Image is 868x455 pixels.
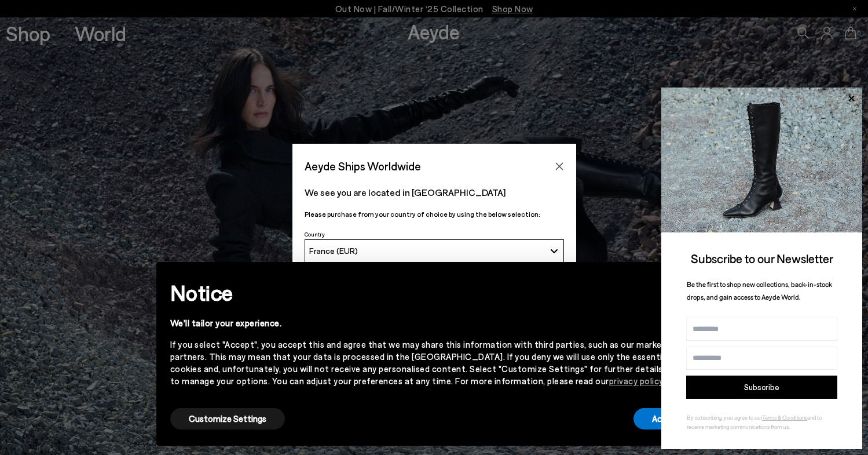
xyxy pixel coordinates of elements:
a: Terms & Conditions [762,414,807,421]
p: We see you are located in [GEOGRAPHIC_DATA] [305,185,564,199]
span: By subscribing, you agree to our [687,414,762,421]
img: 2a6287a1333c9a56320fd6e7b3c4a9a9.jpg [661,88,862,232]
button: Accept [633,408,698,429]
div: If you select "Accept", you accept this and agree that we may share this information with third p... [170,338,680,387]
span: Aeyde Ships Worldwide [305,156,421,176]
span: France (EUR) [309,246,358,256]
h2: Notice [170,278,680,308]
p: Please purchase from your country of choice by using the below selection: [305,209,564,220]
div: We'll tailor your experience. [170,317,680,329]
a: privacy policy [609,376,663,386]
span: Country [305,231,325,238]
button: Customize Settings [170,408,285,429]
span: Be the first to shop new collections, back-in-stock drops, and gain access to Aeyde World. [687,280,832,301]
button: Close [551,158,568,175]
button: Subscribe [686,376,837,399]
span: Subscribe to our Newsletter [691,251,833,265]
